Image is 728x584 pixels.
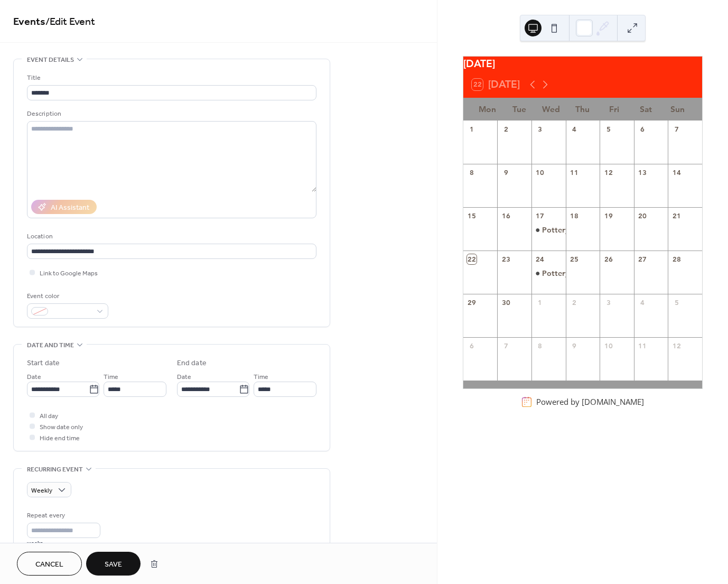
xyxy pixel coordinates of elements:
[672,124,682,134] div: 7
[603,341,613,351] div: 10
[603,168,613,177] div: 12
[467,211,477,220] div: 15
[501,341,511,351] div: 7
[13,12,45,32] a: Events
[177,372,191,383] span: Date
[638,254,647,264] div: 27
[40,422,83,433] span: Show date only
[536,397,644,407] div: Powered by
[630,98,662,120] div: Sat
[535,211,545,220] div: 17
[638,341,647,351] div: 11
[535,254,545,264] div: 24
[501,298,511,308] div: 30
[638,168,647,177] div: 13
[86,552,141,576] button: Save
[467,341,477,351] div: 6
[27,372,41,383] span: Date
[570,168,579,177] div: 11
[542,268,569,279] div: Pottery
[638,124,647,134] div: 6
[570,341,579,351] div: 9
[27,340,74,351] span: Date and time
[463,57,702,72] div: [DATE]
[531,225,566,235] div: Pottery
[570,211,579,220] div: 18
[603,298,613,308] div: 3
[40,411,58,422] span: All day
[672,298,682,308] div: 5
[27,358,60,369] div: Start date
[467,254,477,264] div: 22
[535,298,545,308] div: 1
[638,211,647,220] div: 20
[467,124,477,134] div: 1
[27,540,100,548] div: weeks
[672,168,682,177] div: 14
[501,124,511,134] div: 2
[40,433,80,444] span: Hide end time
[501,254,511,264] div: 23
[570,298,579,308] div: 2
[582,397,644,407] a: [DOMAIN_NAME]
[27,72,314,84] div: Title
[31,485,52,497] span: Weekly
[531,268,566,279] div: Pottery
[501,211,511,220] div: 16
[501,168,511,177] div: 9
[542,225,569,235] div: Pottery
[638,298,647,308] div: 4
[105,559,122,570] span: Save
[672,211,682,220] div: 21
[535,124,545,134] div: 3
[570,254,579,264] div: 25
[570,124,579,134] div: 4
[672,341,682,351] div: 12
[603,124,613,134] div: 5
[567,98,599,120] div: Thu
[17,552,82,576] button: Cancel
[27,231,314,242] div: Location
[254,372,268,383] span: Time
[603,254,613,264] div: 26
[27,464,83,475] span: Recurring event
[662,98,694,120] div: Sun
[27,54,74,66] span: Event details
[467,168,477,177] div: 8
[503,98,535,120] div: Tue
[177,358,207,369] div: End date
[603,211,613,220] div: 19
[599,98,630,120] div: Fri
[27,108,314,119] div: Description
[535,341,545,351] div: 8
[40,268,98,279] span: Link to Google Maps
[35,559,63,570] span: Cancel
[27,291,106,302] div: Event color
[672,254,682,264] div: 28
[467,298,477,308] div: 29
[27,510,98,521] div: Repeat every
[535,168,545,177] div: 10
[535,98,567,120] div: Wed
[472,98,503,120] div: Mon
[45,12,95,32] span: / Edit Event
[104,372,118,383] span: Time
